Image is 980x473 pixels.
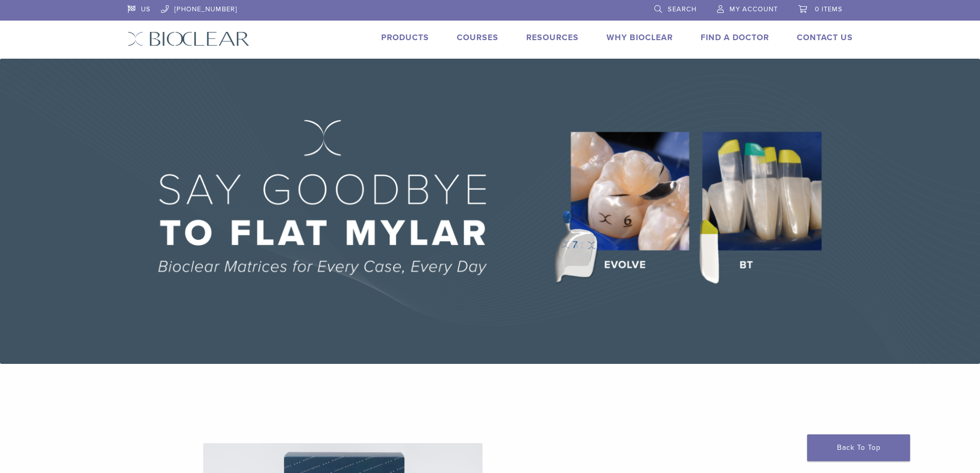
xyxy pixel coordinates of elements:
[381,32,429,43] a: Products
[815,5,843,13] span: 0 items
[807,434,910,461] a: Back To Top
[797,32,853,43] a: Contact Us
[701,32,769,43] a: Find A Doctor
[668,5,697,13] span: Search
[128,31,250,46] img: Bioclear
[526,32,579,43] a: Resources
[457,32,498,43] a: Courses
[729,5,778,13] span: My Account
[607,32,673,43] a: Why Bioclear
